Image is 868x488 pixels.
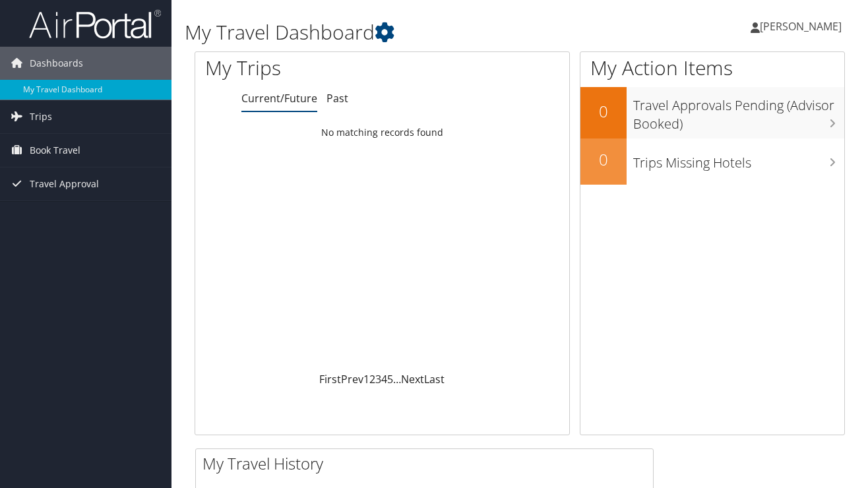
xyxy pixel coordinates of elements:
span: [PERSON_NAME] [760,19,842,34]
a: Prev [341,372,363,386]
img: airportal-logo.png [29,9,161,40]
span: … [393,372,401,386]
a: 1 [363,372,369,386]
h2: 0 [580,100,627,123]
span: Travel Approval [30,168,99,200]
h3: Travel Approvals Pending (Advisor Booked) [633,90,844,133]
a: 5 [387,372,393,386]
h1: My Trips [205,54,404,82]
a: First [319,372,341,386]
a: 4 [381,372,387,386]
a: [PERSON_NAME] [751,7,855,46]
span: Dashboards [30,47,83,80]
a: Last [424,372,445,386]
h2: My Travel History [202,452,653,475]
h1: My Travel Dashboard [185,18,631,46]
h3: Trips Missing Hotels [633,147,844,172]
h2: 0 [580,148,627,171]
h1: My Action Items [580,54,844,82]
a: Next [401,372,424,386]
td: No matching records found [195,121,569,144]
a: 0Trips Missing Hotels [580,138,844,185]
a: Current/Future [241,91,317,106]
span: Book Travel [30,134,80,167]
a: 3 [375,372,381,386]
a: 0Travel Approvals Pending (Advisor Booked) [580,87,844,138]
span: Trips [30,100,52,133]
a: Past [326,91,348,106]
a: 2 [369,372,375,386]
